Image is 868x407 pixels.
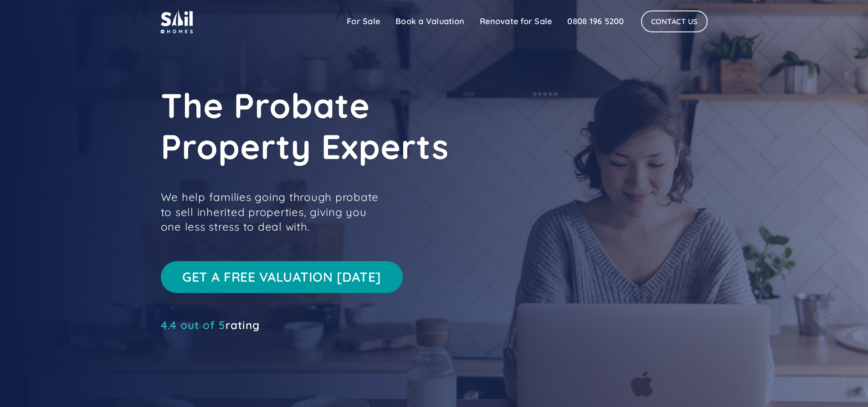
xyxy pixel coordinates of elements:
[161,318,226,332] span: 4.4 out of 5
[560,12,632,31] a: 0808 196 5200
[339,12,388,31] a: For Sale
[161,85,571,167] h1: The Probate Property Experts
[161,190,389,234] p: We help families going through probate to sell inherited properties, giving you one less stress t...
[641,10,708,32] a: Contact Us
[388,12,472,31] a: Book a Valuation
[472,12,560,31] a: Renovate for Sale
[161,261,403,293] a: Get a free valuation [DATE]
[161,9,193,33] img: sail home logo
[161,334,298,345] iframe: Customer reviews powered by Trustpilot
[161,320,260,330] a: 4.4 out of 5rating
[161,320,260,330] div: rating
